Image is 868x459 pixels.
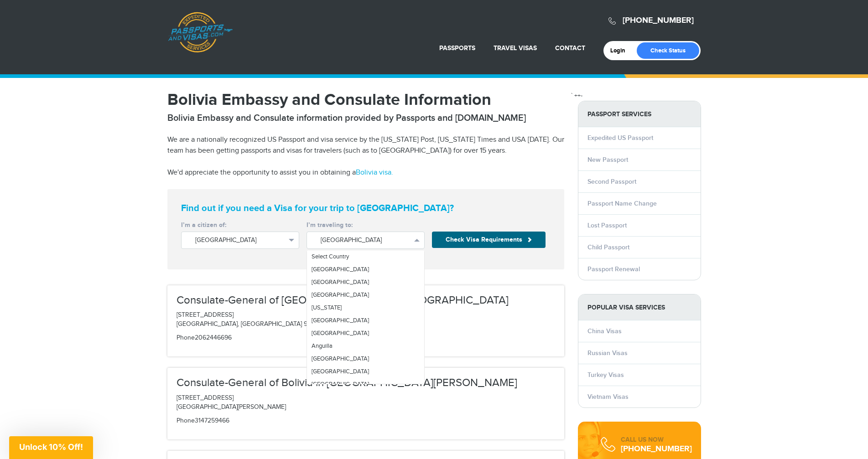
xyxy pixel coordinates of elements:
span: [GEOGRAPHIC_DATA] [195,236,285,245]
a: Login [610,47,632,54]
span: [GEOGRAPHIC_DATA] [321,236,411,245]
strong: Popular Visa Services [578,294,701,320]
span: Phone [177,417,195,424]
p: [STREET_ADDRESS] [GEOGRAPHIC_DATA], [GEOGRAPHIC_DATA] 98188 [177,311,555,329]
span: [GEOGRAPHIC_DATA] [312,330,369,337]
h2: Bolivia Embassy and Consulate information provided by Passports and [DOMAIN_NAME] [167,113,564,124]
h3: Consulate-General of [GEOGRAPHIC_DATA] in [GEOGRAPHIC_DATA] [177,294,555,306]
a: Russian Visas [587,349,628,357]
span: [GEOGRAPHIC_DATA] [312,266,369,273]
strong: PASSPORT SERVICES [578,101,701,127]
label: I’m a citizen of: [181,221,299,230]
span: [GEOGRAPHIC_DATA] [312,278,369,286]
button: [GEOGRAPHIC_DATA] [181,232,299,249]
p: 2062446696 [177,334,555,343]
span: Phone [177,334,195,341]
a: [PHONE_NUMBER] [623,15,694,26]
a: Second Passport [587,178,636,186]
a: Passport Renewal [587,265,640,273]
span: [GEOGRAPHIC_DATA] [312,355,369,362]
a: Child Passport [587,243,629,251]
span: [GEOGRAPHIC_DATA] [312,317,369,324]
span: Unlock 10% Off! [19,442,83,452]
p: 3147259466 [177,417,555,426]
strong: Find out if you need a Visa for your trip to [GEOGRAPHIC_DATA]? [181,203,551,214]
a: Turkey Visas [587,371,624,379]
p: [STREET_ADDRESS] [GEOGRAPHIC_DATA][PERSON_NAME] [177,394,555,412]
a: Check Status [637,42,699,59]
p: We are a nationally recognized US Passport and visa service by the [US_STATE] Post, [US_STATE] Ti... [167,134,564,156]
span: [GEOGRAPHIC_DATA] [312,291,369,299]
a: Lost Passport [587,222,627,229]
a: Passport Name Change [587,200,657,207]
a: Travel Visas [494,44,537,52]
span: [GEOGRAPHIC_DATA] [312,381,369,388]
div: CALL US NOW [621,435,692,444]
span: [US_STATE] [312,304,342,311]
div: [PHONE_NUMBER] [621,444,692,454]
span: Anguilla [312,342,333,350]
a: China Visas [587,327,622,335]
h3: Consulate-General of Bolivia in [GEOGRAPHIC_DATA][PERSON_NAME] [177,377,555,389]
a: New Passport [587,156,628,164]
button: Check Visa Requirements [432,232,546,248]
a: Bolivia visa. [356,168,393,177]
a: Vietnam Visas [587,393,629,401]
a: Passports [439,44,475,52]
a: Expedited US Passport [587,134,653,142]
div: Unlock 10% Off! [9,436,93,459]
label: I’m traveling to: [307,221,425,230]
button: [GEOGRAPHIC_DATA] [307,232,425,249]
span: Select Country [312,253,349,260]
p: We'd appreciate the opportunity to assist you in obtaining a [167,167,564,178]
a: Contact [555,44,585,52]
span: [GEOGRAPHIC_DATA] [312,368,369,375]
h1: Bolivia Embassy and Consulate Information [167,92,564,108]
a: Passports & [DOMAIN_NAME] [168,12,233,53]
